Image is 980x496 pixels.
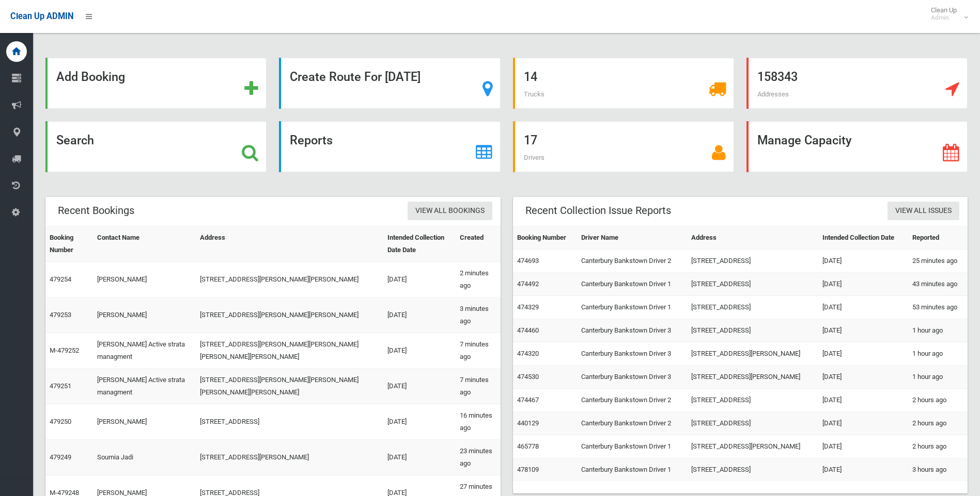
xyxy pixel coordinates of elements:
strong: Add Booking [56,70,125,84]
td: 7 minutes ago [456,369,501,404]
td: [DATE] [383,369,456,404]
td: [STREET_ADDRESS][PERSON_NAME][PERSON_NAME] [196,297,383,333]
th: Contact Name [93,226,196,262]
td: 25 minutes ago [908,250,968,273]
td: [DATE] [383,440,456,475]
td: [STREET_ADDRESS] [687,273,818,296]
th: Driver Name [577,226,687,250]
a: 474693 [517,257,539,264]
td: [DATE] [818,412,908,435]
td: [DATE] [818,435,908,458]
strong: 14 [524,70,537,84]
td: [PERSON_NAME] Active strata managment [93,369,196,404]
td: 3 hours ago [908,458,968,482]
td: 2 hours ago [908,389,968,412]
strong: Search [56,133,94,147]
th: Address [196,226,383,262]
td: [DATE] [818,389,908,412]
td: [STREET_ADDRESS] [687,389,818,412]
th: Intended Collection Date [818,226,908,250]
td: [DATE] [818,458,908,482]
small: Admin [931,14,957,22]
td: 3 minutes ago [456,297,501,333]
td: Soumia Jadi [93,440,196,475]
a: 474329 [517,303,539,311]
span: Trucks [524,90,545,98]
td: [STREET_ADDRESS] [687,296,818,319]
a: Manage Capacity [746,121,968,172]
td: Canterbury Bankstown Driver 1 [577,273,687,296]
td: 7 minutes ago [456,333,501,369]
td: 1 hour ago [908,342,968,366]
a: 474320 [517,350,539,357]
td: [DATE] [818,319,908,342]
a: View All Bookings [408,202,492,221]
td: [DATE] [383,297,456,333]
a: 465778 [517,442,539,450]
header: Recent Bookings [45,201,147,221]
td: [STREET_ADDRESS] [687,458,818,482]
td: [DATE] [818,342,908,366]
span: Clean Up ADMIN [10,11,73,21]
td: [PERSON_NAME] [93,262,196,297]
th: Intended Collection Date Date [383,226,456,262]
td: Canterbury Bankstown Driver 2 [577,389,687,412]
td: 2 minutes ago [456,262,501,297]
td: [DATE] [818,366,908,389]
a: 479253 [50,311,71,319]
a: 474467 [517,396,539,404]
td: [STREET_ADDRESS][PERSON_NAME] [196,440,383,475]
strong: Reports [290,133,333,147]
a: 478109 [517,466,539,473]
strong: 17 [524,133,537,147]
a: 479250 [50,418,71,425]
td: Canterbury Bankstown Driver 2 [577,412,687,435]
span: Clean Up [926,6,967,22]
td: [STREET_ADDRESS] [687,319,818,342]
header: Recent Collection Issue Reports [513,201,683,221]
span: Addresses [757,90,789,98]
a: M-479252 [50,346,79,354]
td: [DATE] [818,296,908,319]
a: 474460 [517,326,539,334]
td: 2 hours ago [908,412,968,435]
td: [DATE] [383,262,456,297]
td: 16 minutes ago [456,404,501,440]
span: Drivers [524,154,545,161]
td: [DATE] [383,404,456,440]
td: 53 minutes ago [908,296,968,319]
td: Canterbury Bankstown Driver 3 [577,342,687,366]
a: 158343 Addresses [746,58,968,109]
td: 2 hours ago [908,435,968,458]
a: Create Route For [DATE] [279,58,500,109]
td: [DATE] [383,333,456,369]
td: Canterbury Bankstown Driver 1 [577,435,687,458]
th: Reported [908,226,968,250]
a: 14 Trucks [513,58,734,109]
td: [STREET_ADDRESS][PERSON_NAME][PERSON_NAME][PERSON_NAME][PERSON_NAME] [196,333,383,369]
td: [PERSON_NAME] [93,297,196,333]
th: Address [687,226,818,250]
td: [STREET_ADDRESS][PERSON_NAME][PERSON_NAME][PERSON_NAME][PERSON_NAME] [196,369,383,404]
td: Canterbury Bankstown Driver 1 [577,296,687,319]
td: Canterbury Bankstown Driver 3 [577,319,687,342]
td: [STREET_ADDRESS] [196,404,383,440]
a: 474492 [517,280,539,288]
a: 479254 [50,275,71,283]
a: View All Issues [888,202,959,221]
a: Add Booking [45,58,267,109]
td: [STREET_ADDRESS][PERSON_NAME] [687,366,818,389]
td: 23 minutes ago [456,440,501,475]
td: 1 hour ago [908,366,968,389]
a: Search [45,121,267,172]
strong: Create Route For [DATE] [290,70,421,84]
td: [STREET_ADDRESS] [687,250,818,273]
td: [PERSON_NAME] Active strata managment [93,333,196,369]
th: Created [456,226,501,262]
td: Canterbury Bankstown Driver 3 [577,366,687,389]
td: [PERSON_NAME] [93,404,196,440]
td: [DATE] [818,250,908,273]
td: Canterbury Bankstown Driver 2 [577,250,687,273]
strong: Manage Capacity [757,133,851,147]
td: 1 hour ago [908,319,968,342]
